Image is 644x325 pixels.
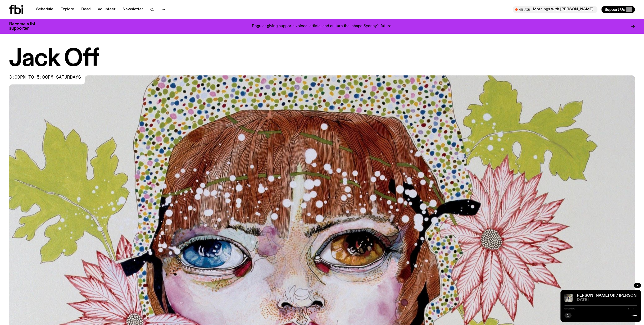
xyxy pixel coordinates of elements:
a: Newsletter [119,6,146,13]
a: Explore [57,6,77,13]
img: Charlie Owen standing in front of the fbi radio station [565,294,573,302]
a: Read [78,6,94,13]
p: Regular giving supports voices, artists, and culture that shape Sydney’s future. [252,24,392,29]
span: -:--:-- [626,307,637,310]
span: 0:00:00 [565,307,575,310]
button: Support Us [601,6,635,13]
a: Schedule [33,6,56,13]
span: 3:00pm to 5:00pm saturdays [9,75,81,79]
h1: Jack Off [9,48,635,70]
h3: Become a fbi supporter [9,22,41,31]
span: Support Us [605,7,625,12]
button: On AirMornings with [PERSON_NAME] [513,6,597,13]
span: [DATE] [576,298,637,302]
a: Volunteer [95,6,118,13]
